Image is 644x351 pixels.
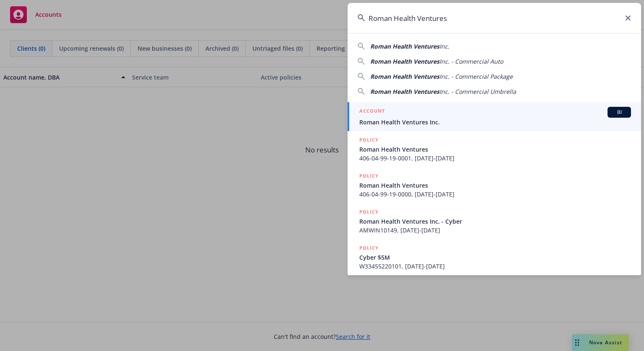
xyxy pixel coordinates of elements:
span: Inc. - Commercial Auto [439,57,503,65]
span: 406-04-99-19-0001, [DATE]-[DATE] [359,154,631,163]
h5: POLICY [359,244,379,252]
span: Cyber $5M [359,253,631,262]
h5: POLICY [359,172,379,180]
span: Inc. [439,42,449,50]
a: POLICYRoman Health Ventures Inc. - CyberAMWIN10149, [DATE]-[DATE] [348,203,641,239]
a: ACCOUNTBIRoman Health Ventures Inc. [348,102,641,131]
a: POLICYCyber $5MW33455220101, [DATE]-[DATE] [348,239,641,275]
a: POLICYRoman Health Ventures406-04-99-19-0000, [DATE]-[DATE] [348,167,641,203]
span: Roman Health Ventures [370,72,439,80]
span: Roman Health Ventures [359,181,631,190]
a: POLICYRoman Health Ventures406-04-99-19-0001, [DATE]-[DATE] [348,131,641,167]
span: Roman Health Ventures [370,57,439,65]
span: Inc. - Commercial Umbrella [439,88,516,95]
span: Roman Health Ventures [370,88,439,95]
span: Roman Health Ventures [359,145,631,154]
h5: POLICY [359,208,379,216]
span: W33455220101, [DATE]-[DATE] [359,262,631,271]
span: Roman Health Ventures Inc. - Cyber [359,217,631,226]
span: Roman Health Ventures [370,42,439,50]
input: Search... [348,3,641,33]
h5: ACCOUNT [359,107,385,117]
span: Inc. - Commercial Package [439,72,513,80]
span: AMWIN10149, [DATE]-[DATE] [359,226,631,235]
h5: POLICY [359,136,379,144]
span: Roman Health Ventures Inc. [359,118,631,126]
span: 406-04-99-19-0000, [DATE]-[DATE] [359,190,631,199]
span: BI [611,108,628,116]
